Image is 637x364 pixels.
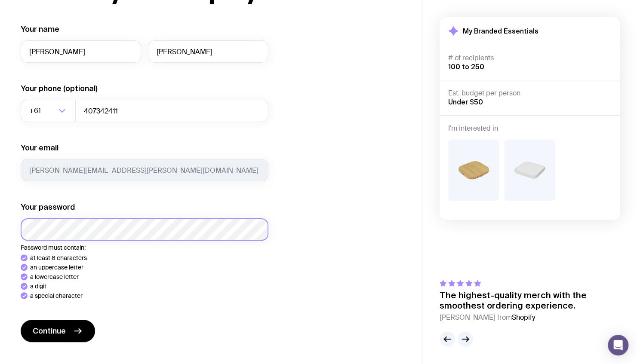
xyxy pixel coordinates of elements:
p: a special character [30,292,83,299]
cite: [PERSON_NAME] from [440,312,620,323]
p: at least 8 characters [30,254,87,261]
label: Your password [21,202,75,212]
h4: Est. budget per person [448,89,611,98]
p: The highest-quality merch with the smoothest ordering experience. [440,290,620,311]
span: Under $50 [448,98,483,106]
label: Your name [21,24,59,34]
p: an uppercase letter [30,264,83,271]
button: Continue [21,320,95,342]
input: Search for option [43,100,56,122]
div: Search for option [21,100,76,122]
input: Last name [148,40,268,63]
span: Continue [33,326,66,336]
label: Your phone (optional) [21,83,98,94]
span: 100 to 250 [448,63,484,70]
span: Shopify [512,313,535,322]
h4: I'm interested in [448,124,611,133]
div: Open Intercom Messenger [608,335,628,355]
input: First name [21,40,141,63]
p: a lowercase letter [30,273,79,280]
label: Your email [21,143,58,153]
input: 0400123456 [75,100,268,122]
input: you@email.com [21,159,268,181]
p: Password must contain: [21,244,268,251]
h4: # of recipients [448,54,611,62]
p: a digit [30,283,46,290]
span: +61 [29,100,43,122]
h2: My Branded Essentials [463,27,539,35]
